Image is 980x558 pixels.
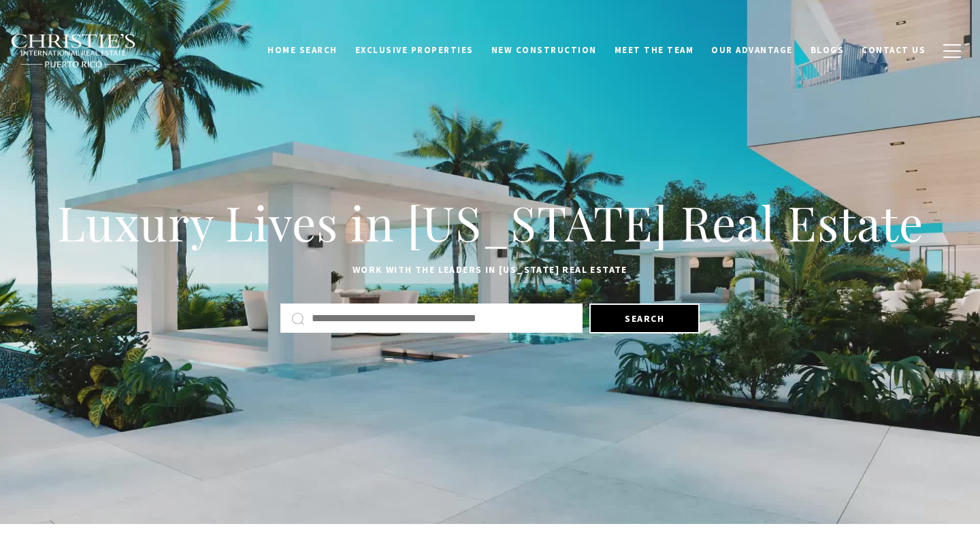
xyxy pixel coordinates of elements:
a: Blogs [802,37,853,63]
img: Christie's International Real Estate black text logo [10,33,137,69]
span: Exclusive Properties [355,44,474,56]
span: Contact Us [862,44,926,56]
h1: Luxury Lives in [US_STATE] Real Estate [48,193,932,252]
a: New Construction [483,37,606,63]
span: Our Advantage [711,44,793,56]
p: Work with the leaders in [US_STATE] Real Estate [48,262,932,278]
a: Our Advantage [702,37,802,63]
button: Search [589,303,700,333]
a: Meet the Team [606,37,703,63]
a: Exclusive Properties [346,37,483,63]
span: Blogs [811,44,845,56]
span: New Construction [491,44,597,56]
a: Home Search [259,37,346,63]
